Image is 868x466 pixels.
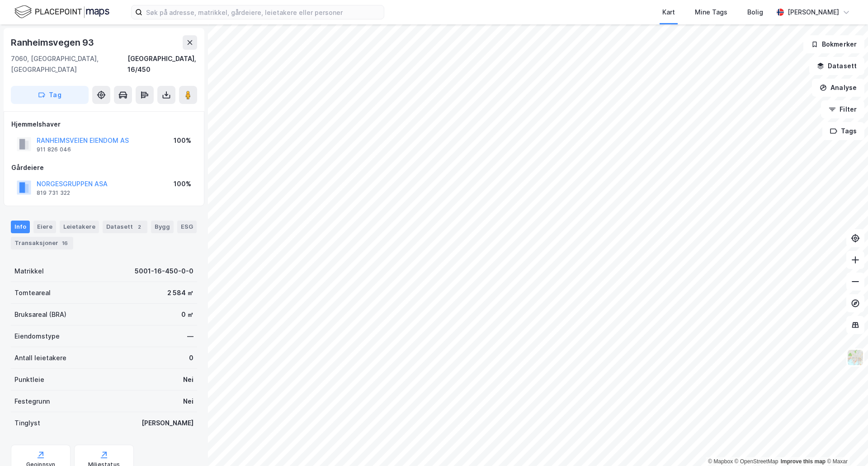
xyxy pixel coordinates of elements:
button: Analyse [812,79,864,97]
div: Tomteareal [14,287,51,298]
div: Matrikkel [14,266,44,277]
div: Kart [662,7,675,18]
div: Transaksjoner [11,237,73,249]
div: Mine Tags [695,7,727,18]
div: 819 731 322 [37,189,70,197]
div: 0 ㎡ [181,309,193,320]
div: 2 584 ㎡ [167,287,193,298]
div: Eiere [33,221,56,233]
button: Tag [11,86,89,104]
div: 100% [174,179,191,189]
button: Datasett [809,57,864,75]
a: Improve this map [781,458,826,465]
div: [GEOGRAPHIC_DATA], 16/450 [127,53,197,75]
div: 100% [174,135,191,146]
input: Søk på adresse, matrikkel, gårdeiere, leietakere eller personer [142,5,384,19]
div: ESG [177,221,197,233]
div: Bruksareal (BRA) [14,309,66,320]
div: — [187,331,193,342]
button: Bokmerker [803,35,864,53]
div: Bolig [747,7,763,18]
div: Kontrollprogram for chat [823,423,868,466]
div: Datasett [103,221,147,233]
button: Filter [821,100,864,118]
img: Z [847,349,864,366]
a: OpenStreetMap [735,458,778,465]
div: Leietakere [60,221,99,233]
a: Mapbox [708,458,733,465]
iframe: Chat Widget [823,423,868,466]
div: [PERSON_NAME] [142,418,193,428]
img: logo.f888ab2527a4732fd821a326f86c7f29.svg [14,4,109,20]
div: Info [11,221,30,233]
div: Tinglyst [14,418,40,428]
div: 2 [135,222,144,231]
div: 0 [189,353,193,363]
div: Punktleie [14,374,44,385]
div: Ranheimsvegen 93 [11,35,96,50]
div: Nei [183,396,193,407]
div: Bygg [151,221,174,233]
div: Hjemmelshaver [11,119,197,130]
div: Gårdeiere [11,162,197,173]
div: 911 826 046 [37,146,71,153]
div: Festegrunn [14,396,50,407]
div: 5001-16-450-0-0 [135,266,193,277]
div: Nei [183,374,193,385]
div: [PERSON_NAME] [788,7,839,18]
div: Antall leietakere [14,353,66,363]
div: Eiendomstype [14,331,60,342]
button: Tags [822,122,864,140]
div: 7060, [GEOGRAPHIC_DATA], [GEOGRAPHIC_DATA] [11,53,127,75]
div: 16 [60,239,70,248]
